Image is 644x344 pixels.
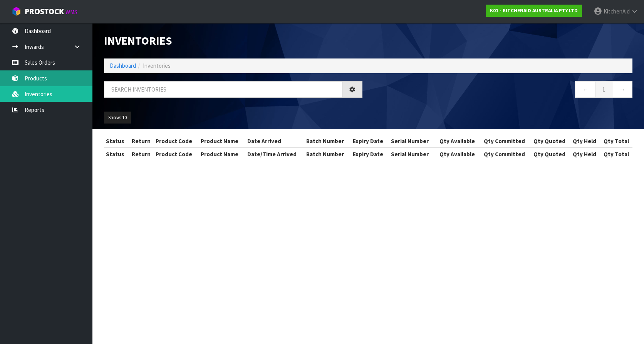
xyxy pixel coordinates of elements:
[435,135,479,147] th: Qty Available
[25,7,64,17] span: ProStock
[479,148,529,160] th: Qty Committed
[154,135,199,147] th: Product Code
[604,8,630,15] span: KitchenAid
[595,81,612,98] a: 1
[351,148,389,160] th: Expiry Date
[529,148,569,160] th: Qty Quoted
[12,7,21,16] img: cube-alt.png
[154,148,199,160] th: Product Code
[600,148,632,160] th: Qty Total
[199,135,245,147] th: Product Name
[435,148,479,160] th: Qty Available
[199,148,245,160] th: Product Name
[304,135,351,147] th: Batch Number
[569,148,600,160] th: Qty Held
[374,81,632,100] nav: Page navigation
[104,112,131,124] button: Show: 10
[245,135,305,147] th: Date Arrived
[575,81,595,98] a: ←
[389,148,435,160] th: Serial Number
[143,62,171,69] span: Inventories
[600,135,632,147] th: Qty Total
[304,148,351,160] th: Batch Number
[612,81,632,98] a: →
[65,8,77,16] small: WMS
[529,135,569,147] th: Qty Quoted
[129,148,154,160] th: Return
[129,135,154,147] th: Return
[104,148,129,160] th: Status
[351,135,389,147] th: Expiry Date
[110,62,136,69] a: Dashboard
[245,148,305,160] th: Date/Time Arrived
[479,135,529,147] th: Qty Committed
[104,35,362,47] h1: Inventories
[104,81,342,98] input: Search inventories
[104,135,129,147] th: Status
[490,7,578,14] strong: K01 - KITCHENAID AUSTRALIA PTY LTD
[389,135,435,147] th: Serial Number
[569,135,600,147] th: Qty Held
